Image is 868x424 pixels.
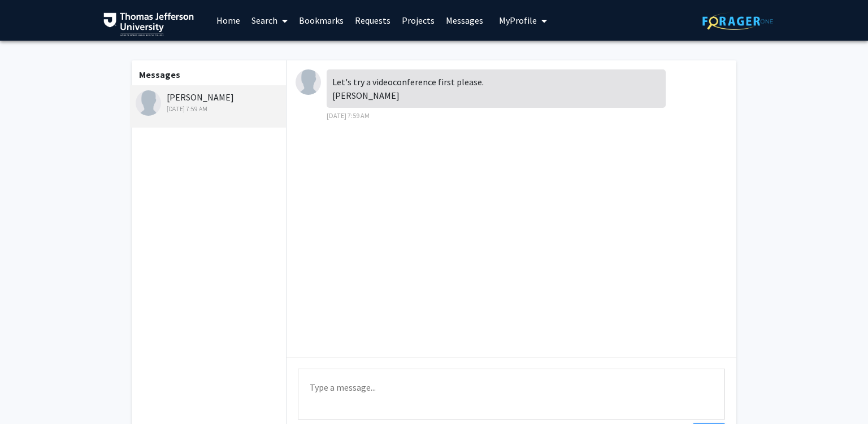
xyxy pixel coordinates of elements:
[293,1,349,40] a: Bookmarks
[136,90,161,116] img: Joel Schuman
[8,373,48,416] iframe: Chat
[349,1,396,40] a: Requests
[246,1,293,40] a: Search
[296,69,321,95] img: Joel Schuman
[136,90,283,114] div: [PERSON_NAME]
[327,111,370,120] span: [DATE] 7:59 AM
[702,12,773,30] img: ForagerOne Logo
[396,1,440,40] a: Projects
[327,69,666,108] div: Let's try a videoconference first please. [PERSON_NAME]
[103,12,194,36] img: Thomas Jefferson University Logo
[139,69,180,80] b: Messages
[298,369,725,419] textarea: Message
[440,1,489,40] a: Messages
[499,15,537,26] span: My Profile
[136,104,283,114] div: [DATE] 7:59 AM
[211,1,246,40] a: Home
